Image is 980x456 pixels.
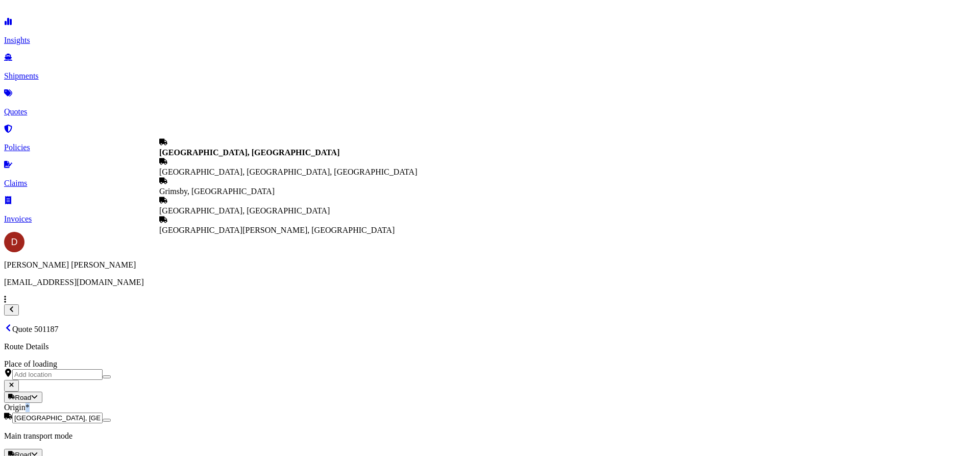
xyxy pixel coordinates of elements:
[4,392,42,403] button: Select transport
[4,18,976,45] a: Insights
[103,375,111,378] button: Show suggestions
[4,403,976,412] div: Origin
[4,179,976,188] p: Claims
[4,278,976,287] p: [EMAIL_ADDRESS][DOMAIN_NAME]
[12,369,103,380] input: Place of loading
[4,431,976,441] p: Main transport mode
[4,214,976,224] p: Invoices
[103,419,111,422] button: Show suggestions
[159,226,395,234] span: [GEOGRAPHIC_DATA][PERSON_NAME], [GEOGRAPHIC_DATA]
[4,342,976,351] p: Route Details
[4,107,976,116] p: Quotes
[4,36,976,45] p: Insights
[4,126,976,152] a: Policies
[159,206,330,215] span: [GEOGRAPHIC_DATA], [GEOGRAPHIC_DATA]
[4,71,976,81] p: Shipments
[159,138,417,235] div: Show suggestions
[4,359,976,369] div: Place of loading
[159,167,417,176] span: [GEOGRAPHIC_DATA], [GEOGRAPHIC_DATA], [GEOGRAPHIC_DATA]
[4,161,976,188] a: Claims
[4,90,976,116] a: Quotes
[4,260,976,270] p: [PERSON_NAME] [PERSON_NAME]
[15,394,31,401] span: Road
[159,187,275,196] span: Grimsby, [GEOGRAPHIC_DATA]
[11,237,18,247] span: D
[4,324,976,334] p: Quote 501187
[12,413,103,423] input: Origin
[4,54,976,81] a: Shipments
[4,143,976,152] p: Policies
[4,197,976,224] a: Invoices
[159,148,339,157] b: [GEOGRAPHIC_DATA], [GEOGRAPHIC_DATA]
